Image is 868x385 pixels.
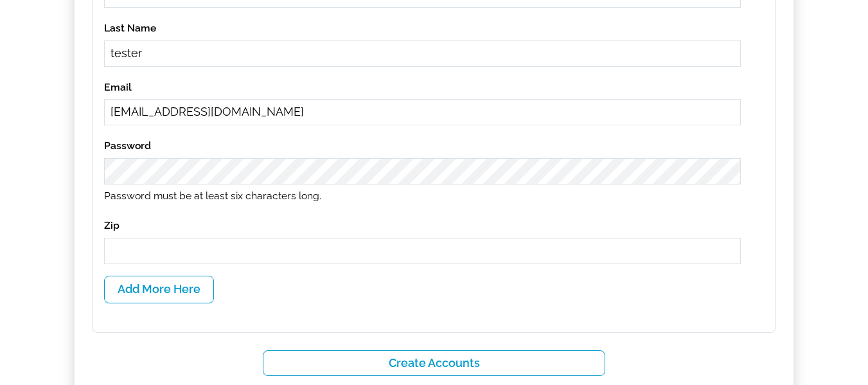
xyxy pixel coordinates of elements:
[104,187,741,205] p: Password must be at least six characters long.
[104,137,741,155] label: Password
[104,276,214,303] button: Add More Here
[104,217,741,235] label: Zip
[104,19,741,37] label: Last Name
[263,350,605,377] button: Create Accounts
[104,78,741,96] label: Email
